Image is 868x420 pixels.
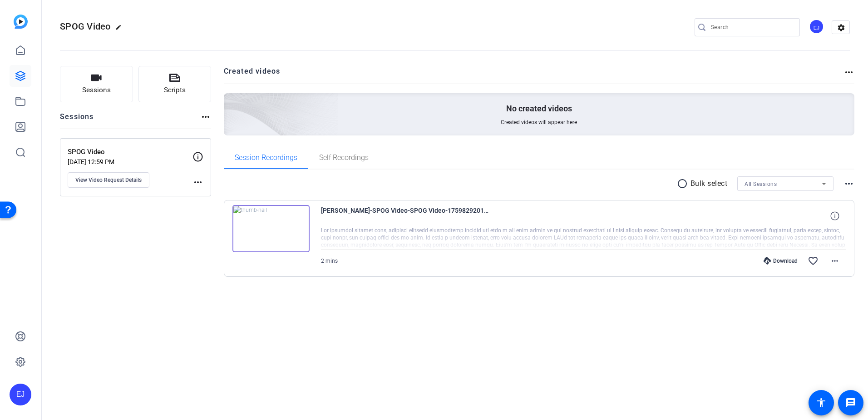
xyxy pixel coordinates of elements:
[843,178,854,189] mat-icon: more_horiz
[711,22,793,33] input: Search
[759,257,802,265] div: Download
[690,178,728,189] p: Bulk select
[200,111,211,122] mat-icon: more_horiz
[232,205,310,252] img: thumb-nail
[816,397,827,408] mat-icon: accessibility
[60,21,111,32] span: SPOG Video
[10,384,31,405] div: EJ
[809,19,825,35] ngx-avatar: Ellen James
[845,397,856,408] mat-icon: message
[235,154,297,161] span: Session Recordings
[808,255,819,266] mat-icon: favorite_border
[321,258,338,264] span: 2 mins
[138,66,212,102] button: Scripts
[60,66,133,102] button: Sessions
[82,85,111,95] span: Sessions
[829,255,840,266] mat-icon: more_horiz
[68,147,192,157] p: SPOG Video
[506,103,572,114] p: No created videos
[321,205,489,227] span: [PERSON_NAME]-SPOG Video-SPOG Video-1759829201713-webcam
[677,178,690,189] mat-icon: radio_button_unchecked
[122,3,339,200] img: Creted videos background
[68,172,149,188] button: View Video Request Details
[68,158,192,165] p: [DATE] 12:59 PM
[115,24,126,35] mat-icon: edit
[164,85,186,95] span: Scripts
[75,176,142,184] span: View Video Request Details
[809,19,824,34] div: EJ
[14,15,28,29] img: blue-gradient.svg
[319,154,369,161] span: Self Recordings
[745,181,777,187] span: All Sessions
[60,111,94,129] h2: Sessions
[832,21,850,35] mat-icon: settings
[224,66,844,84] h2: Created videos
[843,67,854,78] mat-icon: more_horiz
[501,119,577,126] span: Created videos will appear here
[192,177,203,188] mat-icon: more_horiz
